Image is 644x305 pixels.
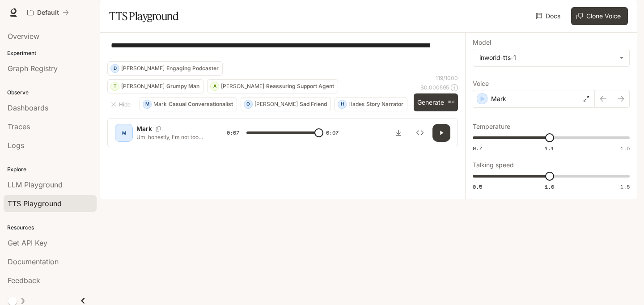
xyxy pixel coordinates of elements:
[143,97,151,111] div: M
[207,79,338,93] button: A[PERSON_NAME]Reassuring Support Agent
[211,79,219,93] div: A
[473,144,482,152] span: 0.7
[109,7,178,25] h1: TTS Playground
[473,80,489,87] p: Voice
[473,162,514,168] p: Talking speed
[348,102,364,107] p: Hades
[107,79,203,93] button: T[PERSON_NAME]Grumpy Man
[23,4,73,21] button: All workspaces
[479,53,615,62] div: inworld-tts-1
[140,97,237,111] button: MMarkCasual Conversationalist
[338,97,346,111] div: H
[571,7,628,25] button: Clone Voice
[436,74,458,82] p: 119 / 1000
[335,97,407,111] button: HHadesStory Narrator
[111,61,119,76] div: D
[366,102,403,107] p: Story Narrator
[414,93,458,112] button: Generate⌘⏎
[152,126,165,131] button: Copy Voice ID
[153,102,167,107] p: Mark
[473,183,482,191] span: 0.5
[545,144,554,152] span: 1.1
[166,66,219,71] p: Engaging Podcaster
[620,144,630,152] span: 1.5
[136,133,205,141] p: Um, honestly, I'm not too sure about that, but, uh, I kinda remember hearing something about it o...
[411,124,429,142] button: Inspect
[420,84,449,91] p: $ 0.000595
[473,123,510,130] p: Temperature
[244,97,252,111] div: O
[241,97,331,111] button: O[PERSON_NAME]Sad Friend
[300,102,327,107] p: Sad Friend
[620,183,630,191] span: 1.5
[121,84,165,89] p: [PERSON_NAME]
[221,84,264,89] p: [PERSON_NAME]
[121,66,165,71] p: [PERSON_NAME]
[534,7,564,25] a: Docs
[136,124,152,133] p: Mark
[326,128,339,137] span: 0:07
[169,102,233,107] p: Casual Conversationalist
[107,97,136,111] button: Hide
[111,79,119,93] div: T
[473,49,629,66] div: inworld-tts-1
[254,102,298,107] p: [PERSON_NAME]
[545,183,554,191] span: 1.0
[491,94,506,103] p: Mark
[266,84,334,89] p: Reassuring Support Agent
[117,126,131,140] div: M
[107,61,223,76] button: D[PERSON_NAME]Engaging Podcaster
[448,100,454,105] p: ⌘⏎
[473,39,491,46] p: Model
[37,9,59,17] p: Default
[390,124,407,142] button: Download audio
[227,128,239,137] span: 0:07
[166,84,199,89] p: Grumpy Man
